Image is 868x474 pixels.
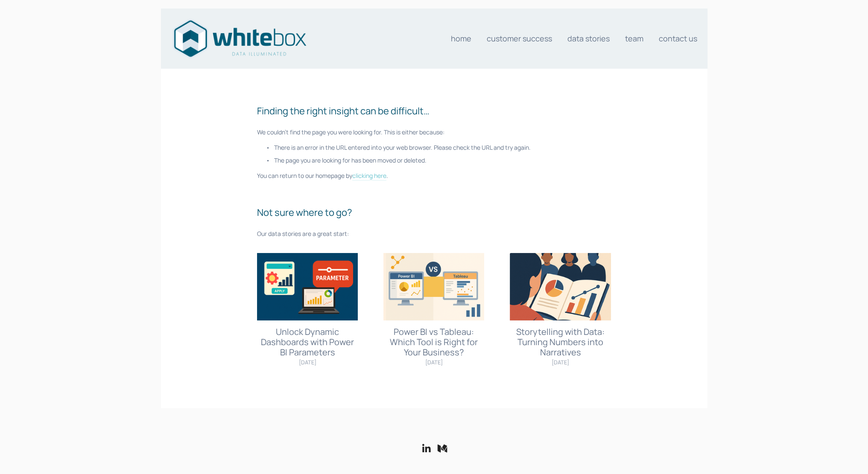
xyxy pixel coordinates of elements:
h3: Not sure where to go? [257,206,611,220]
p: We couldn't find the page you were looking for. This is either because: [257,128,611,137]
a: Customer Success [487,30,552,47]
p: Our data stories are a great start: [257,229,611,238]
a: Team [625,30,643,47]
a: clicking here [352,172,386,180]
a: Power BI vs Tableau: Which Tool is Right for Your Business? [390,326,478,358]
a: Data stories [567,30,610,47]
a: Home [451,30,471,47]
time: [DATE] [425,358,443,366]
img: Data consultants [171,17,308,60]
a: Unlock Dynamic Dashboards with Power BI Parameters [261,326,354,358]
time: [DATE] [299,358,316,366]
a: Medium [437,443,447,454]
time: [DATE] [552,358,569,366]
p: You can return to our homepage by . [257,171,611,180]
a: Storytelling with Data: Turning Numbers into Narratives [516,326,605,358]
img: Storytelling with Data: Turning Numbers into Narratives [510,253,611,320]
p: There is an error in the URL entered into your web browser. Please check the URL and try again. [274,143,611,152]
img: Unlock Dynamic Dashboards with Power BI Parameters [257,253,358,320]
img: Power BI vs Tableau: Which Tool is Right for Your Business? [383,253,484,320]
a: LinkedIn [421,443,431,454]
p: The page you are looking for has been moved or deleted. [274,156,611,165]
h3: Finding the right insight can be difficult… [257,104,611,118]
a: Contact us [659,30,697,47]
